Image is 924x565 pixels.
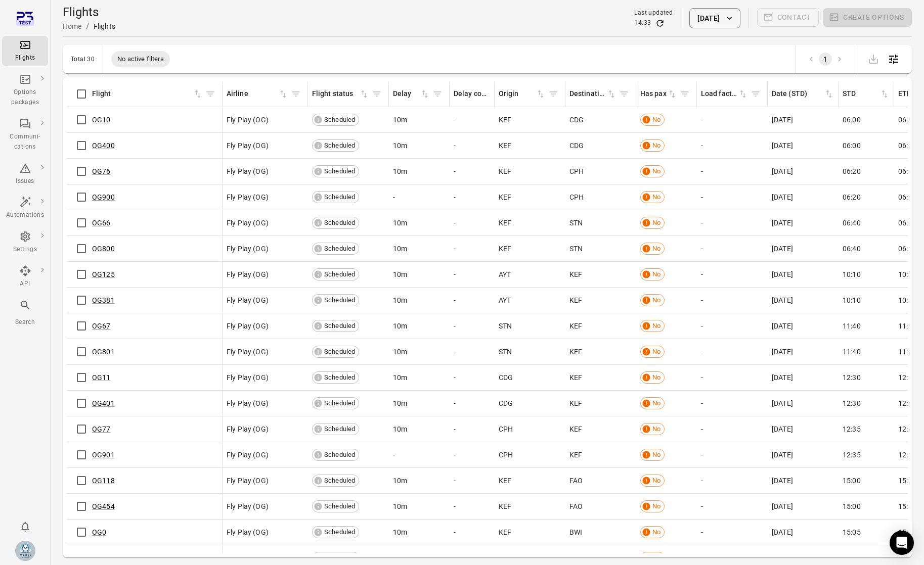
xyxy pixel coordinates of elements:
span: No [649,347,664,357]
button: Filter by origin [546,86,561,102]
a: OG125 [92,270,115,278]
a: OG66 [92,219,111,227]
div: - [454,115,491,125]
div: Last updated [634,8,673,18]
span: 12:30 [843,372,861,383]
span: 10:20 [898,269,916,279]
div: - [701,295,764,305]
div: Automations [6,210,44,220]
div: - [454,347,491,357]
span: Fly Play (OG) [227,501,269,511]
span: Scheduled [321,321,359,331]
span: CDG [499,372,513,383]
span: 12:40 [898,372,916,383]
span: 10m [393,269,407,279]
span: [DATE] [772,424,793,434]
span: [DATE] [772,269,793,279]
span: KEF [569,424,582,434]
div: - [701,450,764,460]
span: Flight status [312,88,369,100]
span: [DATE] [772,295,793,305]
div: - [454,450,491,460]
span: KEF [569,450,582,460]
div: - [701,321,764,331]
button: Filter by load factor [748,86,763,102]
span: 10m [393,115,407,125]
span: CPH [499,424,513,434]
span: AYT [499,269,511,279]
span: Please make a selection to create communications [757,8,819,28]
span: 15:10 [898,476,916,486]
span: Filter by delay [430,86,445,102]
span: KEF [569,269,582,279]
div: - [454,192,491,202]
span: STN [569,244,583,254]
span: [DATE] [772,398,793,408]
div: Has pax [640,88,667,100]
span: [DATE] [772,244,793,254]
button: Open table configuration [884,49,904,69]
nav: Breadcrumbs [63,20,115,32]
span: 06:50 [898,218,916,228]
span: 10m [393,244,407,254]
span: KEF [569,398,582,408]
span: Fly Play (OG) [227,140,269,151]
span: CPH [499,450,513,460]
div: Delay [393,88,420,100]
span: 10:10 [843,295,861,305]
a: Automations [2,193,48,223]
span: 11:40 [843,321,861,331]
a: OG77 [92,425,111,433]
span: 15:05 [843,527,861,537]
span: KEF [499,476,511,486]
a: API [2,262,48,292]
span: 10m [393,501,407,511]
a: Settings [2,227,48,258]
div: - [454,244,491,254]
div: STD [843,88,879,100]
span: No [649,115,664,125]
div: - [454,424,491,434]
span: STD [843,88,890,100]
span: Date (STD) [772,88,834,100]
span: No [649,218,664,228]
div: Flights [6,53,44,63]
span: Fly Play (OG) [227,244,269,254]
span: 10m [393,295,407,305]
span: [DATE] [772,321,793,331]
span: 06:10 [898,115,916,125]
span: 10:20 [898,295,916,305]
span: 06:00 [843,140,861,151]
a: OG401 [92,399,115,407]
div: Airline [227,88,278,100]
span: 12:45 [898,424,916,434]
span: Scheduled [321,192,359,202]
span: 10m [393,527,407,537]
button: page 1 [819,53,832,66]
span: No [649,476,664,486]
span: Scheduled [321,553,359,563]
span: 10m [393,140,407,151]
span: [DATE] [772,192,793,202]
a: Options packages [2,70,48,111]
div: Settings [6,245,44,255]
span: 10m [393,424,407,434]
span: Scheduled [321,295,359,305]
a: OG76 [92,167,111,175]
div: - [454,269,491,279]
span: 12:35 [843,424,861,434]
span: Fly Play (OG) [227,398,269,408]
div: - [701,192,764,202]
span: No [649,166,664,176]
span: Scheduled [321,372,359,383]
div: - [454,140,491,151]
a: Flights [2,36,48,66]
span: CDG [569,140,584,151]
span: Has pax [640,88,677,100]
h1: Flights [63,4,115,20]
a: OG67 [92,322,111,330]
div: - [701,424,764,434]
span: Load factor [701,88,748,100]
